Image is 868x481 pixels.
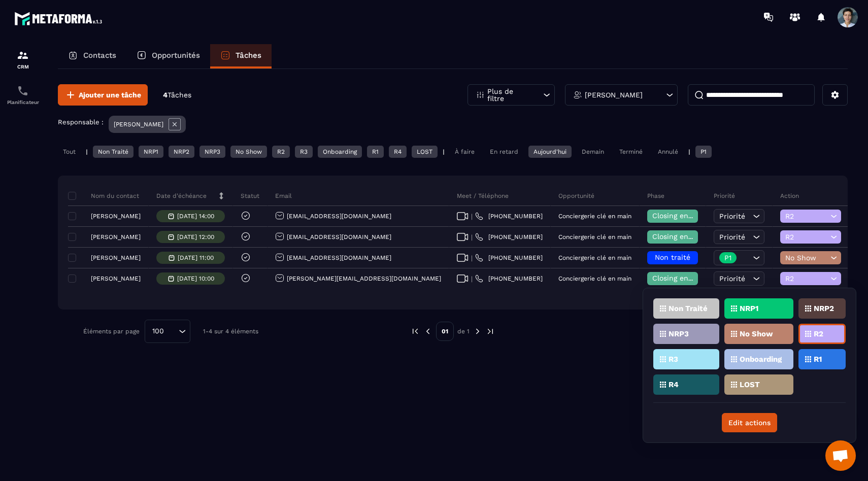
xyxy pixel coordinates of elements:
p: Nom du contact [71,192,139,200]
img: prev [423,327,432,336]
p: Meet / Téléphone [457,192,509,200]
p: Email [275,192,292,200]
p: Conciergerie clé en main [558,213,631,220]
div: R3 [295,146,313,158]
p: NRP1 [740,305,758,312]
p: Responsable : [58,118,104,126]
img: scheduler [17,85,29,97]
p: P1 [724,254,731,261]
p: Conciergerie clé en main [558,254,631,261]
span: Ajouter une tâche [79,90,141,100]
div: Ouvrir le chat [825,440,856,471]
span: Non traité [655,253,690,261]
p: 1-4 sur 4 éléments [203,328,258,335]
p: R4 [669,381,679,388]
span: No Show [785,254,828,262]
span: | [471,213,473,220]
p: Contacts [83,51,116,60]
p: Tâches [236,51,261,60]
p: 01 [436,322,454,341]
p: Statut [241,192,259,200]
div: NRP2 [169,146,194,158]
p: No Show [740,330,773,337]
div: Onboarding [318,146,362,158]
p: [PERSON_NAME] [91,275,141,282]
img: logo [14,9,106,28]
p: | [443,148,445,155]
p: Phase [647,192,664,200]
div: Tout [58,146,81,158]
a: [PHONE_NUMBER] [475,212,543,220]
p: [PERSON_NAME] [91,233,141,240]
p: Conciergerie clé en main [558,275,631,282]
span: 100 [149,326,168,337]
span: | [471,275,473,283]
span: | [471,233,473,241]
p: Onboarding [740,356,782,363]
span: Closing en cours [652,232,710,240]
div: En retard [485,146,523,158]
p: Planificateur [3,99,43,105]
img: next [473,327,482,336]
p: Opportunités [152,51,200,60]
p: [DATE] 14:00 [177,213,214,220]
p: Plus de filtre [487,88,532,102]
span: Tâches [168,91,191,99]
span: Priorité [719,233,745,241]
div: Demain [577,146,609,158]
p: [DATE] 12:00 [177,233,214,240]
p: [DATE] 10:00 [177,275,214,282]
p: [PERSON_NAME] [91,254,141,261]
p: | [688,148,690,155]
div: NRP3 [199,146,225,158]
a: Tâches [210,44,272,68]
div: Annulé [653,146,683,158]
p: R2 [814,330,823,337]
p: Éléments par page [83,328,140,335]
a: Opportunités [126,44,210,68]
span: R2 [785,233,828,241]
p: [PERSON_NAME] [91,213,141,220]
div: NRP1 [139,146,163,158]
img: prev [411,327,420,336]
p: Conciergerie clé en main [558,233,631,240]
span: | [471,254,473,262]
p: CRM [3,64,43,70]
div: À faire [450,146,480,158]
img: formation [17,49,29,61]
p: Date d’échéance [156,192,207,200]
button: Edit actions [722,413,777,432]
p: NRP2 [814,305,834,312]
span: R2 [785,212,828,220]
div: Search for option [145,320,190,343]
input: Search for option [168,326,176,337]
p: [PERSON_NAME] [585,91,643,98]
button: Ajouter une tâche [58,84,148,106]
span: Priorité [719,274,745,283]
span: Closing en cours [652,212,710,220]
p: 4 [163,90,191,100]
p: Non Traité [669,305,708,312]
div: R4 [389,146,407,158]
a: formationformationCRM [3,42,43,77]
div: R2 [272,146,290,158]
p: R1 [814,356,822,363]
p: LOST [740,381,760,388]
p: de 1 [457,327,470,335]
p: Opportunité [558,192,594,200]
div: No Show [230,146,267,158]
div: Terminé [614,146,648,158]
a: [PHONE_NUMBER] [475,254,543,262]
span: Priorité [719,212,745,220]
span: R2 [785,274,828,283]
p: [PERSON_NAME] [114,121,163,128]
a: schedulerschedulerPlanificateur [3,77,43,113]
img: next [486,327,495,336]
div: Aujourd'hui [528,146,572,158]
a: Contacts [58,44,126,68]
p: R3 [669,356,678,363]
p: | [86,148,88,155]
p: Priorité [714,192,735,200]
a: [PHONE_NUMBER] [475,233,543,241]
div: Non Traité [93,146,133,158]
